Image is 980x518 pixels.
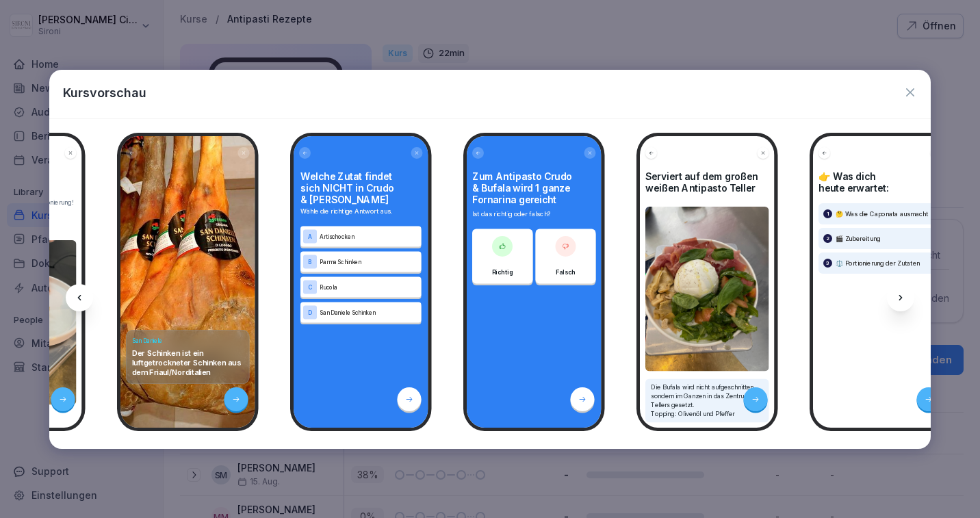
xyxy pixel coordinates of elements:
h4: Serviert auf dem großen weißen Antipasto Teller [645,170,769,194]
p: C [308,284,312,290]
h4: 👉 Was dich heute erwartet: [818,170,942,194]
img: Bild und Text Vorschau [645,207,769,372]
p: Die Bufala wird nicht aufgeschnitten sondern im Ganzen in das Zentrum des Tellers gesetzt. Toppin... [651,383,764,418]
h4: Welche Zutat findet sich NICHT in Crudo & [PERSON_NAME] [300,170,422,205]
p: 3 [826,259,829,267]
h4: Zum Antipasto Crudo & Bufala wird 1 ganze Fornarina gereicht [472,170,596,205]
p: 🤔 Was die Caponata ausmacht [836,209,929,218]
h4: San Daniele [131,337,244,344]
p: Richtig [491,267,513,276]
p: Rucola [320,283,419,291]
p: 🎬 Zubereitung [836,234,880,242]
p: Parma Schinken [320,257,419,266]
p: A [308,233,312,239]
p: 1 [827,209,829,218]
p: San Daniele Schinken [320,308,419,316]
p: Ist das richtig oder falsch? [472,209,596,219]
p: Wähle die richtige Antwort aus. [300,207,422,216]
p: 2 [826,234,829,242]
p: ⚖️ Portionierung der Zutaten [836,259,920,267]
p: Artischocken [320,232,419,240]
p: Der Schinken ist ein luftgetrockneter Schinken aus dem Friaul/Norditalien [131,348,244,376]
p: D [308,309,312,315]
p: Kursvorschau [63,83,146,102]
p: Falsch [555,267,575,276]
p: B [308,259,312,265]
